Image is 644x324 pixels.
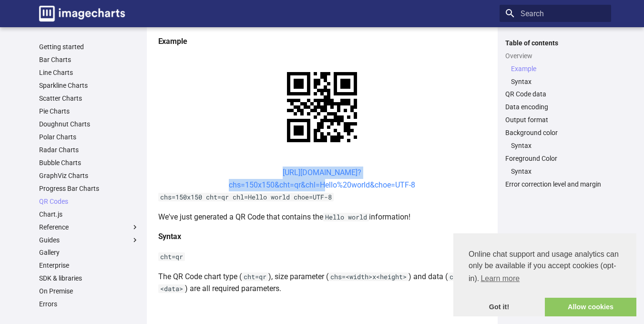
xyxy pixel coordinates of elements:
a: QR Code data [505,90,605,98]
a: Output format [505,115,605,124]
a: Image-Charts documentation [35,2,129,25]
a: Syntax [511,167,605,176]
label: Table of contents [500,39,611,47]
a: Syntax [511,77,605,86]
code: cht=qr [158,252,185,261]
code: chs=<width>x<height> [328,272,409,281]
a: Background color [505,128,605,137]
a: Error correction level and margin [505,180,605,188]
code: chs=150x150 cht=qr chl=Hello world choe=UTF-8 [158,193,334,201]
a: Getting started [39,42,139,51]
nav: Foreground Color [505,167,605,176]
a: QR Codes [39,197,139,206]
div: cookieconsent [453,233,636,316]
a: SDK & libraries [39,274,139,282]
nav: Overview [505,64,605,86]
a: Progress Bar Charts [39,184,139,193]
code: Hello world [323,213,369,221]
p: We've just generated a QR Code that contains the information! [158,211,486,223]
a: Chart.js [39,210,139,219]
a: Pie Charts [39,107,139,115]
a: learn more about cookies [479,272,521,286]
a: Bubble Charts [39,158,139,167]
a: Bar Charts [39,55,139,64]
code: cht=qr [242,272,268,281]
label: Reference [39,223,139,231]
a: Polar Charts [39,133,139,141]
a: Syntax [511,141,605,150]
a: Foreground Color [505,154,605,163]
a: GraphViz Charts [39,171,139,180]
a: Scatter Charts [39,94,139,103]
nav: Table of contents [500,39,611,189]
a: Gallery [39,248,139,257]
a: Data encoding [505,103,605,111]
input: Search [500,5,611,22]
a: Errors [39,300,139,308]
a: [URL][DOMAIN_NAME]?chs=150x150&cht=qr&chl=Hello%20world&choe=UTF-8 [229,168,415,189]
a: dismiss cookie message [453,298,545,317]
a: Sparkline Charts [39,81,139,90]
a: Doughnut Charts [39,120,139,128]
a: On Premise [39,287,139,295]
a: allow cookies [545,298,636,317]
span: Online chat support and usage analytics can only be available if you accept cookies (opt-in). [469,249,621,286]
img: chart [270,55,374,159]
h4: Example [158,35,486,48]
label: Guides [39,236,139,244]
nav: Background color [505,141,605,150]
a: Example [511,64,605,73]
p: The QR Code chart type ( ), size parameter ( ) and data ( ) are all required parameters. [158,271,486,295]
h4: Syntax [158,230,486,243]
a: Enterprise [39,261,139,270]
a: Overview [505,52,605,60]
a: Line Charts [39,68,139,77]
img: logo [39,6,125,21]
a: Radar Charts [39,146,139,154]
